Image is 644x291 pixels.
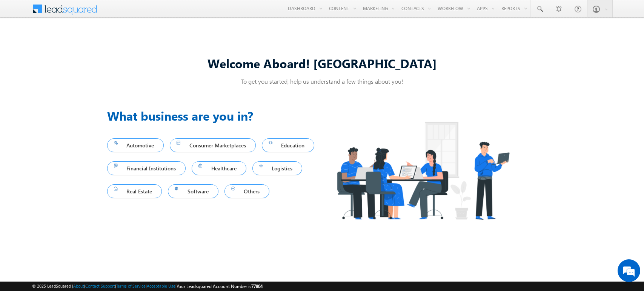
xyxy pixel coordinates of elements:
span: Healthcare [198,163,240,173]
span: © 2025 LeadSquared | | | | | [32,283,263,290]
span: 77804 [251,283,263,289]
span: Real Estate [114,186,155,196]
span: Automotive [114,140,157,150]
span: Consumer Marketplaces [177,140,249,150]
h3: What business are you in? [107,107,322,125]
a: About [73,283,84,288]
span: Education [269,140,308,150]
a: Acceptable Use [147,283,175,288]
span: Others [231,186,263,196]
a: Contact Support [85,283,115,288]
span: Software [175,186,212,196]
a: Terms of Service [116,283,146,288]
span: Logistics [259,163,296,173]
span: Your Leadsquared Account Number is [177,283,263,289]
div: Welcome Aboard! [GEOGRAPHIC_DATA] [107,55,537,71]
img: Industry.png [322,107,524,234]
span: Financial Institutions [114,163,179,173]
p: To get you started, help us understand a few things about you! [107,77,537,85]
